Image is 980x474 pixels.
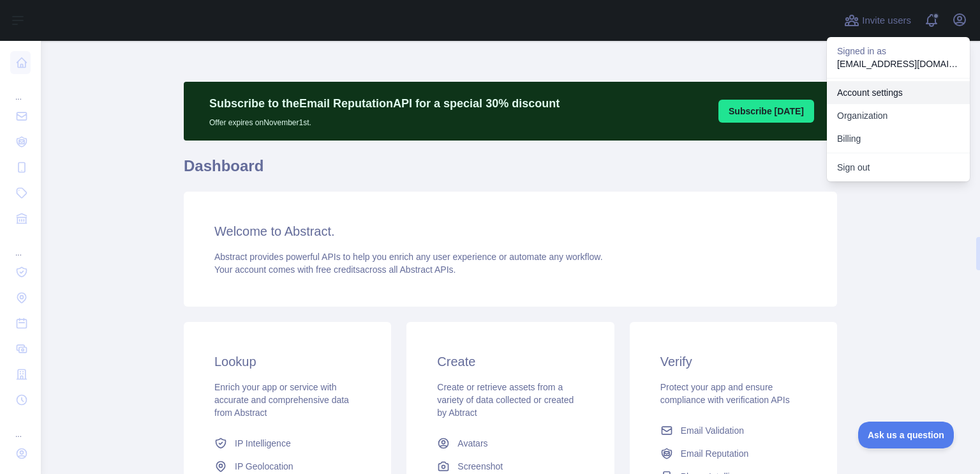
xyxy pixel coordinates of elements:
[681,447,749,460] span: Email Reputation
[214,222,806,240] h3: Welcome to Abstract.
[827,156,970,179] button: Sign out
[862,13,911,28] span: Invite users
[718,100,814,123] button: Subscribe [DATE]
[837,57,960,70] p: [EMAIL_ADDRESS][DOMAIN_NAME]
[457,437,487,450] span: Avatars
[827,81,970,104] a: Account settings
[437,353,583,371] h3: Create
[214,264,456,275] span: Your account comes with across all Abstract APIs.
[214,353,360,371] h3: Lookup
[681,424,744,437] span: Email Validation
[209,112,560,128] p: Offer expires on November 1st.
[235,460,293,473] span: IP Geolocation
[10,77,31,102] div: ...
[655,442,812,465] a: Email Reputation
[316,264,360,275] span: free credits
[655,419,812,442] a: Email Validation
[837,45,960,57] p: Signed in as
[432,432,588,455] a: Avatars
[214,252,603,262] span: Abstract provides powerful APIs to help you enrich any user experience or automate any workflow.
[10,414,31,440] div: ...
[235,437,291,450] span: IP Intelligence
[660,353,806,371] h3: Verify
[842,10,914,31] button: Invite users
[209,95,560,112] p: Subscribe to the Email Reputation API for a special 30 % discount
[827,127,970,150] button: Billing
[827,104,970,127] a: Organization
[858,422,954,448] iframe: Toggle Customer Support
[214,382,349,418] span: Enrich your app or service with accurate and comprehensive data from Abstract
[437,382,574,418] span: Create or retrieve assets from a variety of data collected or created by Abtract
[660,382,790,405] span: Protect your app and ensure compliance with verification APIs
[209,432,366,455] a: IP Intelligence
[457,460,503,473] span: Screenshot
[10,233,31,258] div: ...
[184,156,837,187] h1: Dashboard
